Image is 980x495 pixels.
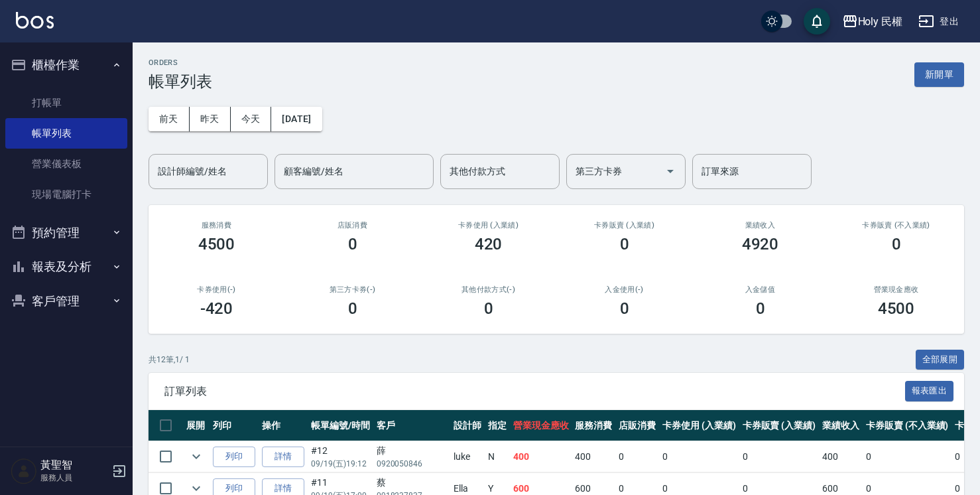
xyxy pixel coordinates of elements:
h2: 其他付款方式(-) [436,285,540,294]
button: 報表匯出 [905,381,954,401]
a: 現場電腦打卡 [5,179,127,210]
th: 業績收入 [819,410,863,441]
h2: 營業現金應收 [844,285,948,294]
th: 卡券使用 (入業績) [659,410,739,441]
div: 蔡 [377,476,447,490]
div: Holy 民權 [858,13,903,30]
h3: 4920 [742,235,779,253]
a: 帳單列表 [5,118,127,149]
h3: -420 [200,299,233,318]
th: 設計師 [450,410,485,441]
h2: ORDERS [149,58,212,67]
td: N [485,441,510,472]
a: 新開單 [914,68,964,80]
td: 400 [819,441,863,472]
th: 展開 [183,410,210,441]
td: luke [450,441,485,472]
td: #12 [308,441,373,472]
h2: 卡券販賣 (不入業績) [844,221,948,230]
h2: 業績收入 [708,221,812,230]
button: 列印 [213,447,255,467]
button: expand row [186,447,206,466]
h3: 4500 [878,299,915,318]
p: 0920050846 [377,458,447,470]
p: 共 12 筆, 1 / 1 [149,354,190,366]
h2: 卡券販賣 (入業績) [572,221,676,230]
h3: 420 [475,235,503,253]
a: 營業儀表板 [5,149,127,179]
h3: 帳單列表 [149,72,212,91]
th: 服務消費 [572,410,615,441]
td: 0 [739,441,820,472]
th: 卡券販賣 (入業績) [739,410,820,441]
th: 指定 [485,410,510,441]
th: 營業現金應收 [510,410,572,441]
img: Person [11,458,37,484]
th: 帳單編號/時間 [308,410,373,441]
h2: 入金儲值 [708,285,812,294]
th: 操作 [259,410,308,441]
p: 服務人員 [40,472,108,484]
a: 打帳單 [5,88,127,118]
button: 全部展開 [916,350,965,370]
a: 詳情 [262,447,304,467]
span: 訂單列表 [164,385,905,398]
button: 新開單 [914,62,964,87]
button: 報表及分析 [5,249,127,284]
td: 400 [510,441,572,472]
div: 薛 [377,444,447,458]
p: 09/19 (五) 19:12 [311,458,370,470]
th: 列印 [210,410,259,441]
h3: 4500 [198,235,235,253]
button: 客戶管理 [5,284,127,318]
td: 0 [863,441,951,472]
h3: 0 [892,235,901,253]
h3: 0 [348,299,357,318]
button: [DATE] [271,107,322,131]
td: 0 [659,441,739,472]
button: 櫃檯作業 [5,48,127,82]
td: 0 [615,441,659,472]
h2: 店販消費 [300,221,404,230]
th: 卡券販賣 (不入業績) [863,410,951,441]
h2: 入金使用(-) [572,285,676,294]
button: 前天 [149,107,190,131]
h2: 卡券使用 (入業績) [436,221,540,230]
h5: 黃聖智 [40,459,108,472]
button: 登出 [913,9,964,34]
h3: 0 [756,299,765,318]
h3: 服務消費 [164,221,269,230]
th: 店販消費 [615,410,659,441]
button: save [804,8,830,35]
button: 預約管理 [5,216,127,250]
h2: 第三方卡券(-) [300,285,404,294]
button: Open [660,161,681,182]
a: 報表匯出 [905,384,954,397]
button: 昨天 [190,107,231,131]
h2: 卡券使用(-) [164,285,269,294]
img: Logo [16,12,54,29]
td: 400 [572,441,615,472]
button: Holy 民權 [837,8,908,35]
h3: 0 [620,299,629,318]
h3: 0 [620,235,629,253]
button: 今天 [231,107,272,131]
h3: 0 [348,235,357,253]
h3: 0 [484,299,493,318]
th: 客戶 [373,410,450,441]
